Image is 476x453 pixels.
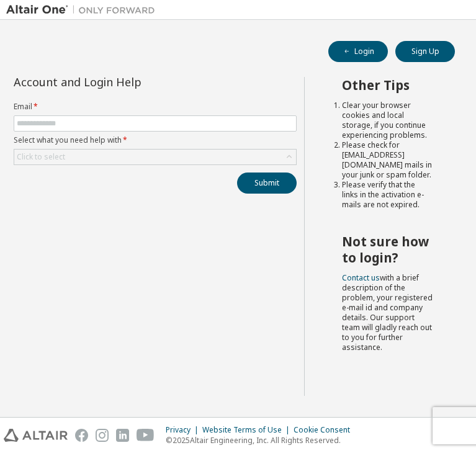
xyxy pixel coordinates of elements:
button: Sign Up [395,41,455,62]
div: Click to select [14,150,296,164]
img: altair_logo.svg [4,429,68,442]
div: Cookie Consent [294,425,357,435]
img: instagram.svg [96,429,109,442]
h2: Other Tips [342,77,433,93]
h2: Not sure how to login? [342,233,433,266]
li: Please verify that the links in the activation e-mails are not expired. [342,180,433,210]
img: youtube.svg [137,429,155,442]
div: Account and Login Help [14,77,240,87]
img: linkedin.svg [116,429,129,442]
label: Select what you need help with [14,135,297,145]
div: Click to select [17,152,65,162]
div: Privacy [166,425,202,435]
li: Clear your browser cookies and local storage, if you continue experiencing problems. [342,101,433,140]
span: with a brief description of the problem, your registered e-mail id and company details. Our suppo... [342,272,433,352]
p: © 2025 Altair Engineering, Inc. All Rights Reserved. [166,435,357,446]
button: Submit [237,173,297,194]
label: Email [14,102,297,112]
img: facebook.svg [75,429,88,442]
button: Login [328,41,388,62]
li: Please check for [EMAIL_ADDRESS][DOMAIN_NAME] mails in your junk or spam folder. [342,140,433,180]
div: Website Terms of Use [202,425,294,435]
img: Altair One [6,4,161,16]
a: Contact us [342,272,380,283]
